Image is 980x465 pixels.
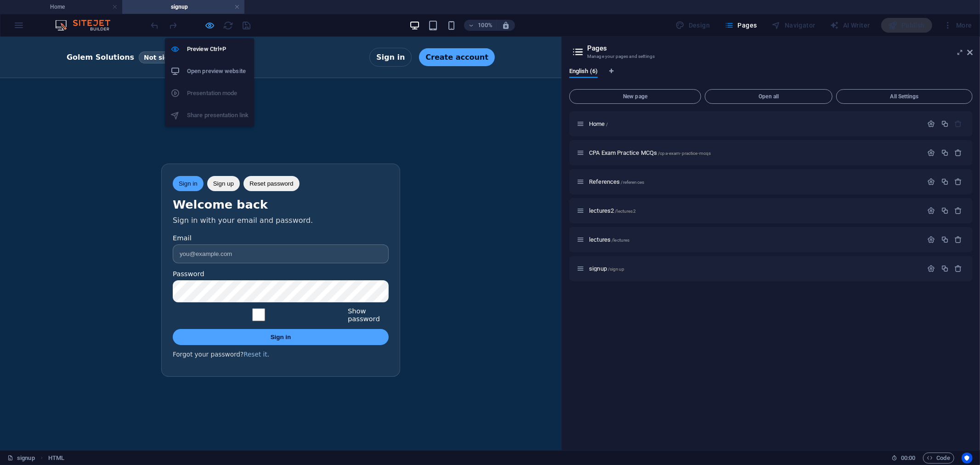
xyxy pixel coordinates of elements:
h2: Pages [587,44,973,52]
button: Code [923,453,954,464]
div: Remove [955,207,963,215]
div: Settings [928,265,935,272]
span: Click to open page [589,149,711,156]
div: Duplicate [941,149,949,157]
span: Not signed in [139,15,196,27]
span: References [589,178,644,185]
p: Forgot your password? . [173,314,389,321]
div: Design (Ctrl+Alt+Y) [672,18,714,33]
div: Settings [928,207,935,215]
span: / [606,122,608,127]
i: On resize automatically adjust zoom level to fit chosen device. [502,21,510,29]
div: Language Tabs [569,68,973,85]
span: /lectures2 [615,209,636,214]
div: The startpage cannot be deleted [955,120,963,128]
p: Sign in with your email and password. [173,179,389,188]
button: 100% [464,20,497,31]
button: New page [569,89,701,104]
div: Remove [955,236,963,244]
h6: Session time [891,453,916,464]
span: /lectures [612,238,629,243]
span: Open all [709,94,828,99]
h6: 100% [478,20,493,31]
span: /references [621,180,645,185]
button: Pages [721,18,760,33]
span: /signup [608,267,624,272]
span: 00 00 [901,453,915,464]
button: Sign up [207,139,240,154]
button: Sign in [173,292,389,308]
div: Home/ [586,121,923,127]
div: Settings [928,178,935,186]
span: : [907,454,909,461]
div: Settings [928,120,935,128]
div: Remove [955,149,963,157]
a: Create account [419,11,495,29]
input: you@example.com [173,208,389,227]
label: Password [173,233,389,241]
div: Duplicate [941,207,949,215]
nav: breadcrumb [48,453,64,464]
h1: Welcome back [173,161,389,175]
div: CPA Exam Practice MCQs/cpa-exam-practice-mcqs [586,150,923,156]
span: lectures [589,236,629,243]
span: /cpa-exam-practice-mcqs [658,151,711,156]
span: Click to open page [589,120,608,127]
span: signup [589,265,624,272]
h6: Preview Ctrl+P [187,44,249,55]
div: Duplicate [941,178,949,186]
button: Open all [705,89,833,104]
a: Reset it [244,314,267,321]
span: lectures2 [589,207,636,214]
div: signup/signup [586,266,923,272]
div: Settings [928,236,935,244]
h6: Open preview website [187,66,249,77]
img: Editor Logo [53,20,122,31]
div: Settings [928,149,935,157]
span: English (6) [569,66,598,79]
button: Usercentrics [962,453,973,464]
h4: signup [122,2,244,12]
label: Email [173,197,389,205]
h3: Manage your pages and settings [587,52,954,61]
span: Golem Solutions [67,16,134,25]
span: Code [927,453,950,464]
button: Reset password [244,139,300,154]
div: lectures2/lectures2 [586,208,923,214]
button: Sign in [173,139,204,154]
span: All Settings [840,94,969,99]
label: Show password [348,270,389,286]
div: Remove [955,265,963,272]
div: Duplicate [941,120,949,128]
div: References/references [586,179,923,185]
span: Click to select. Double-click to edit [48,453,64,464]
span: New page [573,94,697,99]
a: Click to cancel selection. Double-click to open Pages [7,453,35,464]
span: Pages [725,21,757,30]
div: Duplicate [941,265,949,272]
div: Remove [955,178,963,186]
button: All Settings [836,89,973,104]
div: Duplicate [941,236,949,244]
a: Sign in [369,11,412,30]
div: lectures/lectures [586,237,923,243]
